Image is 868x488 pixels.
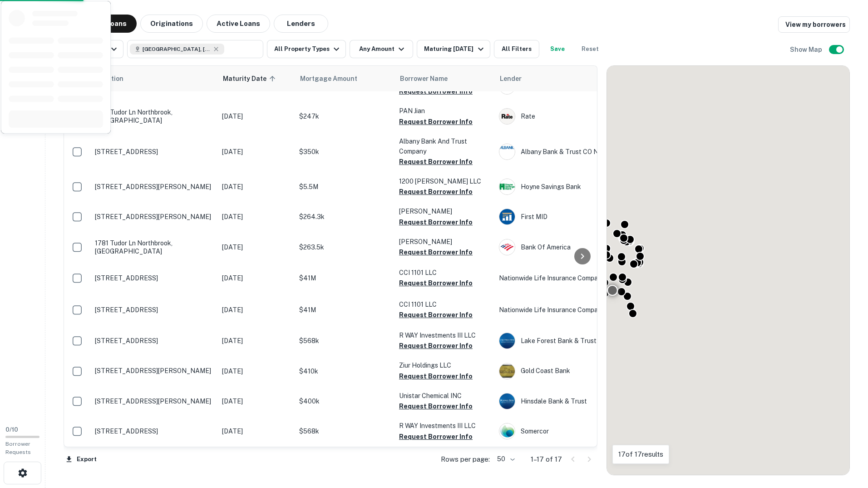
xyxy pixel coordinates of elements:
[64,453,99,466] button: Export
[222,147,290,157] p: [DATE]
[395,66,494,91] th: Borrower Name
[499,109,515,124] img: picture
[399,156,473,167] button: Request Borrower Info
[399,176,490,186] p: 1200 [PERSON_NAME] LLC
[823,415,868,459] iframe: Chat Widget
[399,391,490,401] p: Unistar Chemical INC
[299,212,390,222] p: $264.3k
[399,136,490,156] p: Albany Bank And Trust Company
[499,305,635,315] p: Nationwide Life Insurance Company
[399,116,473,127] button: Request Borrower Info
[399,106,490,116] p: PAN Jian
[399,431,473,442] button: Request Borrower Info
[299,182,390,192] p: $5.5M
[300,73,369,84] span: Mortgage Amount
[299,242,390,252] p: $263.5k
[441,454,490,465] p: Rows per page:
[499,273,635,283] p: Nationwide Life Insurance Company
[499,144,635,160] div: Albany Bank & Trust CO NA (albank)
[299,396,390,406] p: $400k
[499,239,635,255] div: Bank Of America
[399,340,473,351] button: Request Borrower Info
[299,305,390,315] p: $41M
[499,364,515,379] img: picture
[140,15,203,33] button: Originations
[399,278,473,289] button: Request Borrower Info
[499,239,515,255] img: picture
[500,73,522,84] span: Lender
[399,237,490,247] p: [PERSON_NAME]
[222,336,290,346] p: [DATE]
[95,239,213,255] p: 1781 Tudor Ln Northbrook, [GEOGRAPHIC_DATA]
[95,183,213,191] p: [STREET_ADDRESS][PERSON_NAME]
[499,179,635,195] div: Hoyne Savings Bank
[267,40,346,58] button: All Property Types
[222,111,290,121] p: [DATE]
[399,268,490,278] p: CCI 1101 LLC
[399,309,473,320] button: Request Borrower Info
[95,427,213,435] p: [STREET_ADDRESS]
[576,40,605,58] button: Reset
[222,242,290,252] p: [DATE]
[95,397,213,405] p: [STREET_ADDRESS][PERSON_NAME]
[95,306,213,314] p: [STREET_ADDRESS]
[95,274,213,282] p: [STREET_ADDRESS]
[494,66,640,91] th: Lender
[222,182,290,192] p: [DATE]
[499,144,515,159] img: picture
[299,426,390,436] p: $568k
[207,15,270,33] button: Active Loans
[399,299,490,309] p: CCI 1101 LLC
[499,209,515,224] img: picture
[494,40,539,58] button: All Filters
[222,305,290,315] p: [DATE]
[95,213,213,221] p: [STREET_ADDRESS][PERSON_NAME]
[95,108,213,124] p: 1781 Tudor Ln Northbrook, [GEOGRAPHIC_DATA]
[399,206,490,216] p: [PERSON_NAME]
[222,366,290,376] p: [DATE]
[350,40,413,58] button: Any Amount
[295,66,395,91] th: Mortgage Amount
[607,66,849,475] div: 0 0
[531,454,562,465] p: 1–17 of 17
[223,73,278,84] span: Maturity Date
[399,330,490,340] p: R WAY Investments III LLC
[499,209,635,225] div: First MID
[399,217,473,228] button: Request Borrower Info
[399,360,490,370] p: Ziur Holdings LLC
[493,453,516,466] div: 50
[417,40,490,58] button: Maturing [DATE]
[5,441,31,455] span: Borrower Requests
[399,401,473,412] button: Request Borrower Info
[95,148,213,156] p: [STREET_ADDRESS]
[299,336,390,346] p: $568k
[399,247,473,258] button: Request Borrower Info
[274,15,328,33] button: Lenders
[499,423,635,439] div: Somercor
[217,66,295,91] th: Maturity Date
[499,363,635,379] div: Gold Coast Bank
[499,108,635,124] div: Rate
[790,45,824,55] h6: Show Map
[499,423,515,439] img: picture
[299,273,390,283] p: $41M
[618,449,663,460] p: 17 of 17 results
[499,393,635,409] div: Hinsdale Bank & Trust
[299,147,390,157] p: $350k
[143,45,211,53] span: [GEOGRAPHIC_DATA], [GEOGRAPHIC_DATA]
[399,421,490,431] p: R WAY Investments III LLC
[499,393,515,409] img: picture
[222,273,290,283] p: [DATE]
[95,337,213,345] p: [STREET_ADDRESS]
[424,44,486,55] div: Maturing [DATE]
[299,366,390,376] p: $410k
[399,371,473,382] button: Request Borrower Info
[399,186,473,197] button: Request Borrower Info
[5,426,18,433] span: 0 / 10
[543,40,572,58] button: Save your search to get updates of matches that match your search criteria.
[400,73,448,84] span: Borrower Name
[399,86,473,97] button: Request Borrower Info
[95,367,213,375] p: [STREET_ADDRESS][PERSON_NAME]
[222,396,290,406] p: [DATE]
